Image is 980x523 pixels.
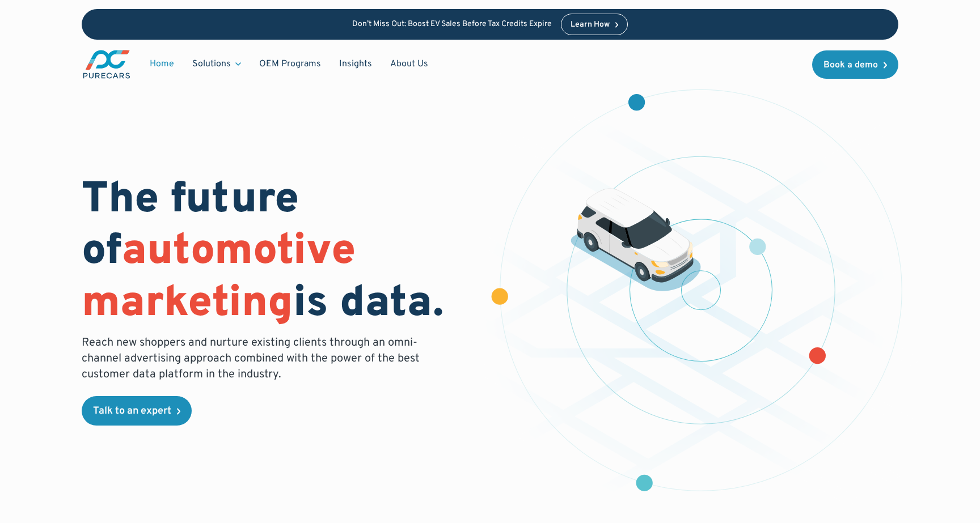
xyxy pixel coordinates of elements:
[823,61,878,70] div: Book a demo
[381,53,437,75] a: About Us
[82,335,426,382] p: Reach new shoppers and nurture existing clients through an omni-channel advertising approach comb...
[82,396,192,426] a: Talk to an expert
[352,20,552,29] p: Don’t Miss Out: Boost EV Sales Before Tax Credits Expire
[141,53,183,75] a: Home
[812,50,898,79] a: Book a demo
[571,188,701,291] img: illustration of a vehicle
[82,225,356,331] span: automotive marketing
[330,53,381,75] a: Insights
[183,53,250,75] div: Solutions
[82,175,476,330] h1: The future of is data.
[192,58,231,70] div: Solutions
[250,53,330,75] a: OEM Programs
[561,14,628,35] a: Learn How
[82,49,132,80] a: main
[93,406,171,416] div: Talk to an expert
[571,21,610,29] div: Learn How
[82,49,132,80] img: purecars logo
